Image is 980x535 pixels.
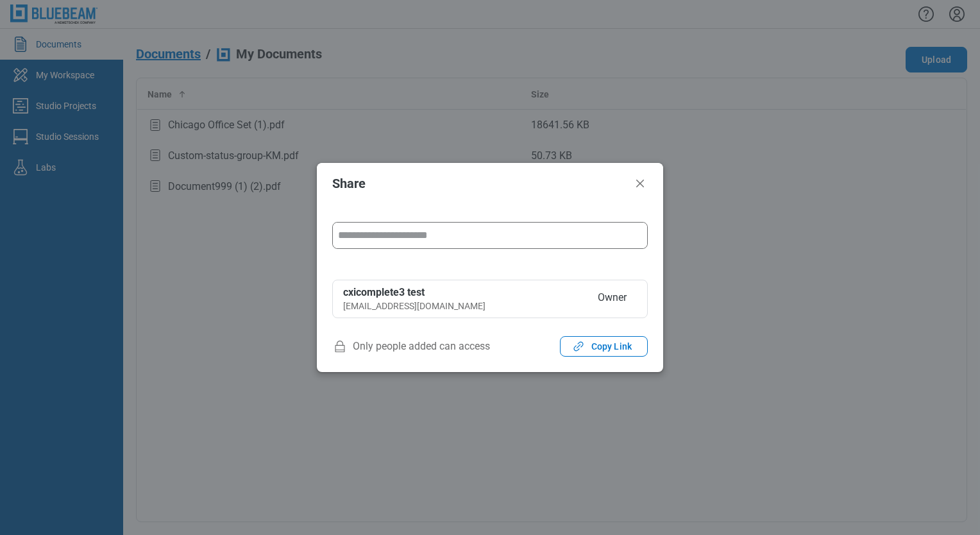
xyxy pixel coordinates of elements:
h2: Share [332,176,627,191]
span: Only people added can access [332,336,490,357]
span: Owner [587,285,637,312]
button: Close [632,176,648,191]
div: cxicomplete3 test [343,285,582,300]
button: Copy Link [560,336,648,357]
span: Copy Link [591,340,632,353]
div: [EMAIL_ADDRESS][DOMAIN_NAME] [343,300,582,312]
form: form [332,222,648,264]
